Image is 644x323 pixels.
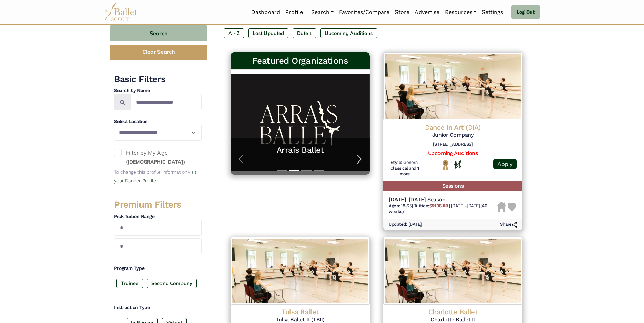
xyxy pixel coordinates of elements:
label: A - Z [224,28,244,38]
span: Ages: 18-25 [389,203,412,208]
a: Arrais Ballet [237,145,363,155]
small: To change this profile information, [114,169,196,184]
img: Heart [508,203,516,211]
button: Slide 4 [314,167,324,175]
input: Search by names... [130,94,202,110]
h5: [DATE]-[DATE] Season [389,196,497,203]
a: Search [308,5,336,19]
h3: Premium Filters [114,199,202,211]
button: Slide 3 [301,167,312,175]
a: Profile [283,5,306,19]
img: Housing Unavailable [497,202,506,212]
h6: Share [500,222,517,228]
button: Slide 2 [289,167,299,175]
a: Resources [442,5,479,19]
label: Last Updated [248,28,288,38]
img: Logo [383,52,522,120]
label: Date ↓ [293,28,316,38]
h6: Updated: [DATE] [389,222,422,228]
label: Filter by My Age [114,149,202,166]
h4: Search by Name [114,87,202,94]
button: Search [110,25,207,41]
h6: | | [389,203,497,215]
a: Settings [479,5,506,19]
h4: Charlotte Ballet [389,307,517,316]
span: Tuition: [414,203,449,208]
a: Store [392,5,412,19]
a: Advertise [412,5,442,19]
h4: Instruction Type [114,304,202,311]
h4: Pick Tuition Range [114,213,202,220]
h3: Basic Filters [114,73,202,85]
label: Second Company [147,279,197,288]
span: [DATE]-[DATE] (40 weeks) [389,203,487,214]
h4: Select Location [114,118,202,125]
h4: Tulsa Ballet [236,307,364,316]
a: visit your Dancer Profile [114,169,196,184]
a: Dashboard [249,5,283,19]
small: ([DEMOGRAPHIC_DATA]) [126,159,185,165]
img: Logo [383,237,522,305]
button: Slide 1 [277,167,287,175]
a: Upcoming Auditions [428,150,478,156]
label: Upcoming Auditions [320,28,377,38]
h6: Style: General Classical and 1 more [389,160,421,177]
h5: Sessions [383,181,522,191]
a: Apply [493,159,517,169]
b: $5136.00 [429,203,448,208]
a: Log Out [511,5,540,19]
img: Logo [231,237,370,305]
h4: Dance in Art (DIA) [389,123,517,132]
h3: Featured Organizations [236,55,364,67]
h5: Junior Company [389,132,517,139]
label: Trainee [116,279,143,288]
h6: [STREET_ADDRESS] [389,142,517,147]
h4: Program Type [114,265,202,272]
button: Clear Search [110,45,207,60]
a: Favorites/Compare [336,5,392,19]
img: National [441,160,450,170]
img: In Person [453,160,461,169]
